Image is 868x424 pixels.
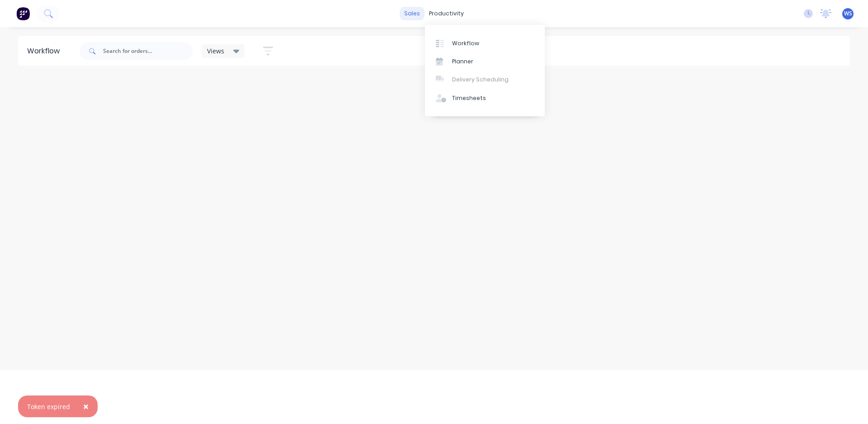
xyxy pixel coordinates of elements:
[425,89,545,107] a: Timesheets
[425,34,545,52] a: Workflow
[400,7,425,20] div: sales
[452,94,486,102] div: Timesheets
[27,402,70,411] div: Token expired
[83,400,89,413] span: ×
[425,52,545,71] a: Planner
[27,46,64,57] div: Workflow
[425,7,468,20] div: productivity
[452,39,479,48] div: Workflow
[844,10,852,18] span: WS
[16,7,30,20] img: Factory
[74,395,98,417] button: Close
[452,57,473,66] div: Planner
[103,42,193,60] input: Search for orders...
[207,46,224,56] span: Views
